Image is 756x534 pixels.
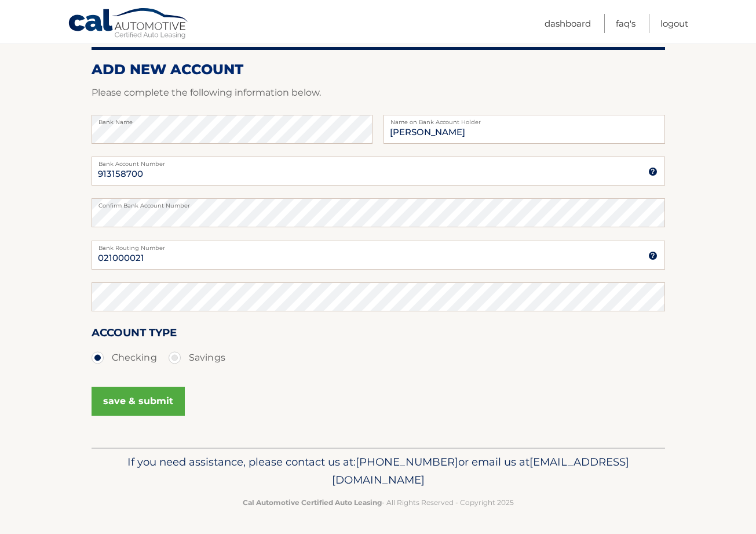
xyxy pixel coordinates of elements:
[545,14,591,33] a: Dashboard
[92,241,665,270] input: Bank Routing Number
[92,157,665,186] input: Bank Account Number
[92,346,157,369] label: Checking
[92,198,665,208] label: Confirm Bank Account Number
[99,496,658,508] p: - All Rights Reserved - Copyright 2025
[92,324,177,346] label: Account Type
[648,251,658,260] img: tooltip.svg
[616,14,636,33] a: FAQ's
[92,157,665,166] label: Bank Account Number
[99,453,658,490] p: If you need assistance, please contact us at: or email us at
[92,387,185,416] button: save & submit
[92,115,372,124] label: Bank Name
[648,167,658,176] img: tooltip.svg
[92,241,665,250] label: Bank Routing Number
[356,455,458,468] span: [PHONE_NUMBER]
[243,498,382,507] strong: Cal Automotive Certified Auto Leasing
[68,8,189,41] a: Cal Automotive
[169,346,225,369] label: Savings
[384,115,664,124] label: Name on Bank Account Holder
[384,115,664,144] input: Name on Account (Account Holder Name)
[92,61,665,78] h2: ADD NEW ACCOUNT
[92,85,665,101] p: Please complete the following information below.
[660,14,688,33] a: Logout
